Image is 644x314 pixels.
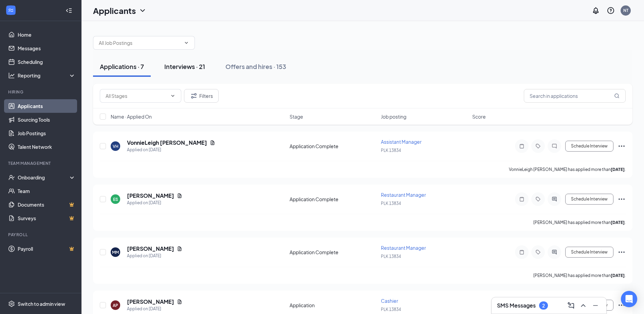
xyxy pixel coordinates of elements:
[100,62,144,71] div: Applications · 7
[611,273,625,278] b: [DATE]
[611,167,625,172] b: [DATE]
[518,249,526,255] svg: Note
[533,220,626,225] p: [PERSON_NAME] has applied more than .
[550,196,558,202] svg: ActiveChat
[618,195,626,203] svg: Ellipses
[18,211,76,225] a: SurveysCrown
[18,113,76,126] a: Sourcing Tools
[497,302,536,309] h3: SMS Messages
[472,113,486,120] span: Score
[127,146,215,153] div: Applied on [DATE]
[177,246,182,251] svg: Document
[18,126,76,140] a: Job Postings
[381,298,398,304] span: Cashier
[567,301,575,310] svg: ComposeMessage
[591,301,600,310] svg: Minimize
[579,301,587,310] svg: ChevronUp
[611,220,625,225] b: [DATE]
[542,303,545,309] div: 2
[111,113,152,120] span: Name · Applied On
[8,72,15,79] svg: Analysis
[381,148,401,153] span: PLK 13834
[139,6,147,15] svg: ChevronDown
[8,160,74,166] div: Team Management
[550,249,558,255] svg: ActiveChat
[534,143,542,149] svg: Tag
[210,140,215,145] svg: Document
[607,6,615,15] svg: QuestionInfo
[381,201,401,206] span: PLK 13834
[127,306,182,312] div: Applied on [DATE]
[8,300,15,307] svg: Settings
[590,300,601,311] button: Minimize
[18,242,76,256] a: PayrollCrown
[99,39,181,47] input: All Job Postings
[8,89,74,95] div: Hiring
[592,6,600,15] svg: Notifications
[93,5,136,16] h1: Applicants
[225,62,286,71] div: Offers and hires · 153
[184,40,189,46] svg: ChevronDown
[177,193,182,198] svg: Document
[524,89,626,103] input: Search in applications
[565,194,613,205] button: Schedule Interview
[618,142,626,150] svg: Ellipses
[106,92,167,100] input: All Stages
[290,113,303,120] span: Stage
[113,196,118,202] div: ES
[381,139,422,145] span: Assistant Manager
[8,232,74,238] div: Payroll
[290,249,377,256] div: Application Complete
[18,300,65,307] div: Switch to admin view
[127,245,174,252] h5: [PERSON_NAME]
[518,196,526,202] svg: Note
[112,249,119,255] div: MM
[381,113,406,120] span: Job posting
[170,93,176,99] svg: ChevronDown
[113,143,118,149] div: VH
[184,89,219,103] button: Filter Filters
[127,298,174,306] h5: [PERSON_NAME]
[18,99,76,113] a: Applicants
[381,307,401,312] span: PLK 13834
[578,300,589,311] button: ChevronUp
[18,28,76,41] a: Home
[381,192,426,198] span: Restaurant Manager
[565,141,613,152] button: Schedule Interview
[177,299,182,304] svg: Document
[290,302,377,309] div: Application
[18,198,76,211] a: DocumentsCrown
[381,245,426,251] span: Restaurant Manager
[164,62,205,71] div: Interviews · 21
[113,302,118,308] div: AP
[550,143,558,149] svg: ChatInactive
[518,143,526,149] svg: Note
[18,72,76,79] div: Reporting
[190,92,198,100] svg: Filter
[8,174,15,181] svg: UserCheck
[127,192,174,199] h5: [PERSON_NAME]
[66,7,72,14] svg: Collapse
[381,254,401,259] span: PLK 13834
[618,301,626,309] svg: Ellipses
[290,143,377,150] div: Application Complete
[18,174,70,181] div: Onboarding
[290,196,377,203] div: Application Complete
[7,7,14,14] svg: WorkstreamLogo
[127,199,182,206] div: Applied on [DATE]
[621,291,637,307] div: Open Intercom Messenger
[18,55,76,69] a: Scheduling
[18,184,76,198] a: Team
[614,93,620,99] svg: MagnifyingGlass
[509,167,626,172] p: VonnieLeigh [PERSON_NAME] has applied more than .
[533,273,626,278] p: [PERSON_NAME] has applied more than .
[18,41,76,55] a: Messages
[534,196,542,202] svg: Tag
[565,247,613,258] button: Schedule Interview
[566,300,576,311] button: ComposeMessage
[127,139,207,146] h5: VonnieLeigh [PERSON_NAME]
[618,248,626,256] svg: Ellipses
[623,7,628,13] div: NT
[127,252,182,259] div: Applied on [DATE]
[534,249,542,255] svg: Tag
